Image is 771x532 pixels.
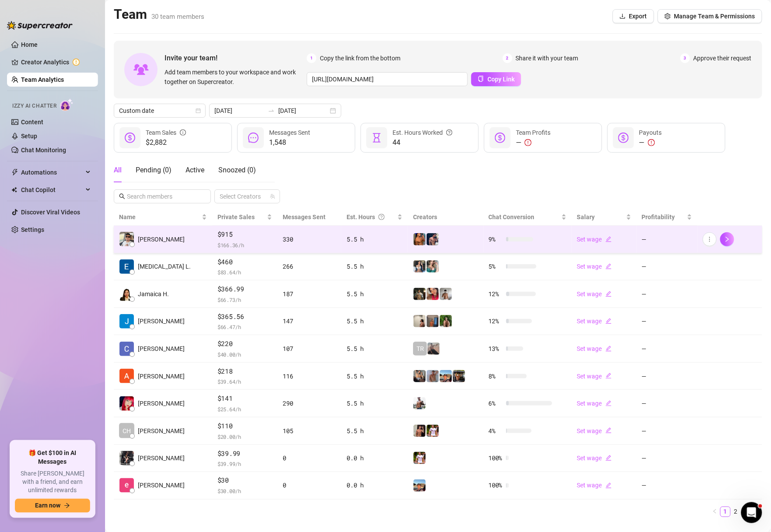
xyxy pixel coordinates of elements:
[489,234,503,244] span: 9 %
[577,482,612,489] a: Set wageedit
[136,165,172,175] div: Pending ( 0 )
[217,241,273,249] span: $ 166.36 /h
[724,236,730,242] span: right
[21,209,80,216] a: Discover Viral Videos
[637,390,697,417] td: —
[21,55,91,69] a: Creator Analytics exclamation-circle
[427,260,439,273] img: Zaddy
[217,311,273,322] span: $365.56
[414,479,426,492] img: Zach
[516,129,550,136] span: Team Profits
[268,107,275,114] span: swap-right
[414,260,426,273] img: Katy
[21,76,64,83] a: Team Analytics
[138,316,185,326] span: [PERSON_NAME]
[217,268,273,276] span: $ 83.64 /h
[577,373,612,380] a: Set wageedit
[119,314,134,329] img: Rupert T.
[119,478,134,493] img: Enrique S.
[217,432,273,441] span: $ 20.00 /h
[217,459,273,468] span: $ 39.99 /h
[606,427,612,434] span: edit
[637,226,697,253] td: —
[21,41,38,48] a: Home
[440,370,452,382] img: Zach
[119,212,200,222] span: Name
[283,213,326,220] span: Messages Sent
[347,316,403,326] div: 5.5 h
[731,507,741,517] a: 2
[471,72,521,86] button: Copy Link
[495,133,505,143] span: dollar-circle
[577,427,612,434] a: Set wageedit
[347,234,403,244] div: 5.5 h
[138,289,169,299] span: Jamaica H.
[138,481,185,490] span: [PERSON_NAME]
[639,129,662,136] span: Payouts
[489,399,503,408] span: 6 %
[217,284,273,294] span: $366.99
[138,262,191,271] span: [MEDICAL_DATA] L.
[428,343,440,355] img: LC
[217,377,273,386] span: $ 39.64 /h
[283,399,336,408] div: 290
[217,339,273,349] span: $220
[577,263,612,270] a: Set wageedit
[217,366,273,377] span: $218
[378,212,385,222] span: question-circle
[606,373,612,379] span: edit
[478,76,484,82] span: copy
[21,226,44,233] a: Settings
[637,445,697,472] td: —
[606,236,612,242] span: edit
[680,53,690,63] span: 3
[248,133,259,143] span: message
[613,9,654,23] button: Export
[489,426,503,436] span: 4 %
[283,262,336,271] div: 266
[720,507,731,517] li: 1
[637,417,697,445] td: —
[414,370,426,382] img: George
[21,119,43,126] a: Content
[487,76,515,83] span: Copy Link
[119,287,134,301] img: Jamaica Hurtado
[606,346,612,352] span: edit
[35,502,60,509] span: Earn now
[114,165,122,175] div: All
[127,192,199,201] input: Search members
[453,370,465,382] img: Nathan
[414,397,426,409] img: JUSTIN
[427,233,439,245] img: Axel
[119,342,134,356] img: Charmaine Javil…
[217,295,273,304] span: $ 66.73 /h
[347,344,403,353] div: 5.5 h
[489,371,503,381] span: 8 %
[414,288,426,300] img: Tony
[138,344,185,353] span: [PERSON_NAME]
[639,137,662,148] div: —
[637,472,697,500] td: —
[347,399,403,408] div: 5.5 h
[21,147,66,154] a: Chat Monitoring
[125,133,135,143] span: dollar-circle
[606,318,612,324] span: edit
[741,502,762,523] iframe: Intercom live chat
[21,133,37,140] a: Setup
[658,9,762,23] button: Manage Team & Permissions
[146,137,186,148] span: $2,882
[269,137,310,148] span: 1,548
[665,13,671,19] span: setting
[446,128,452,137] span: question-circle
[11,187,17,193] img: Chat Copilot
[283,453,336,463] div: 0
[347,481,403,490] div: 0.0 h
[606,455,612,461] span: edit
[525,139,532,146] span: exclamation-circle
[393,128,452,137] div: Est. Hours Worked
[180,128,186,137] span: info-circle
[712,509,718,514] span: left
[119,193,125,199] span: search
[165,67,303,87] span: Add team members to your workspace and work together on Supercreator.
[217,229,273,240] span: $915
